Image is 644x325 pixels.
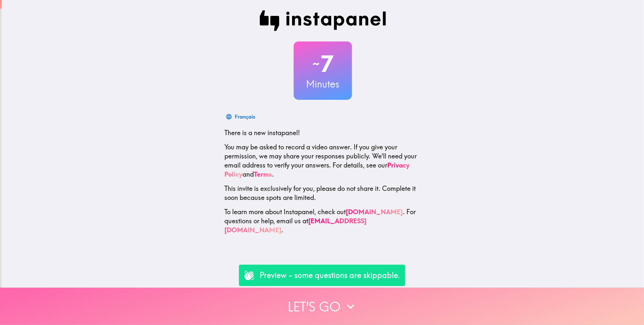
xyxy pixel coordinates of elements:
[235,112,255,121] div: Français
[224,184,421,202] p: This invite is exclusively for you, please do not share it. Complete it soon because spots are li...
[294,77,352,91] h3: Minutes
[260,270,400,281] p: Preview - some questions are skippable.
[254,170,272,178] a: Terms
[224,129,300,137] span: There is a new instapanel!
[259,10,386,31] img: Instapanel
[224,217,367,234] a: [EMAIL_ADDRESS][DOMAIN_NAME]
[294,51,352,77] h2: 7
[224,161,410,178] a: Privacy Policy
[224,207,421,235] p: To learn more about Instapanel, check out . For questions or help, email us at .
[311,54,321,74] span: ~
[346,208,403,216] a: [DOMAIN_NAME]
[224,143,421,179] p: You may be asked to record a video answer. If you give your permission, we may share your respons...
[224,110,258,123] button: Français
